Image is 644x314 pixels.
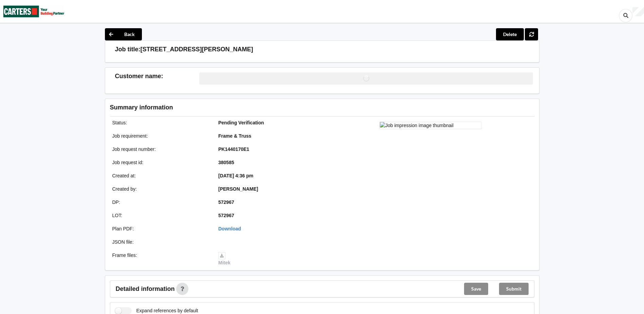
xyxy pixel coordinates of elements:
[115,46,141,53] h3: Job title:
[632,7,644,17] div: User Profile
[218,186,258,192] b: [PERSON_NAME]
[218,120,264,125] b: Pending Verification
[218,146,249,152] b: PK1440170E1
[218,226,241,231] a: Download
[108,133,214,139] div: Job requirement :
[108,225,214,232] div: Plan PDF :
[108,199,214,206] div: DP :
[105,28,142,40] button: Back
[218,199,234,205] b: 572967
[116,286,175,292] span: Detailed information
[115,72,200,80] h3: Customer name :
[108,239,214,245] div: JSON file :
[218,252,231,265] a: Mitek
[108,252,214,266] div: Frame files :
[3,0,65,22] img: Carters
[218,160,234,165] b: 380585
[108,146,214,153] div: Job request number :
[496,28,524,40] button: Delete
[218,173,253,178] b: [DATE] 4:36 pm
[108,212,214,219] div: LOT :
[108,159,214,166] div: Job request id :
[141,46,253,53] h3: [STREET_ADDRESS][PERSON_NAME]
[108,186,214,192] div: Created by :
[108,172,214,179] div: Created at :
[110,104,426,111] h3: Summary information
[218,133,251,139] b: Frame & Truss
[108,119,214,126] div: Status :
[380,122,481,129] img: Job impression image thumbnail
[218,213,234,218] b: 572967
